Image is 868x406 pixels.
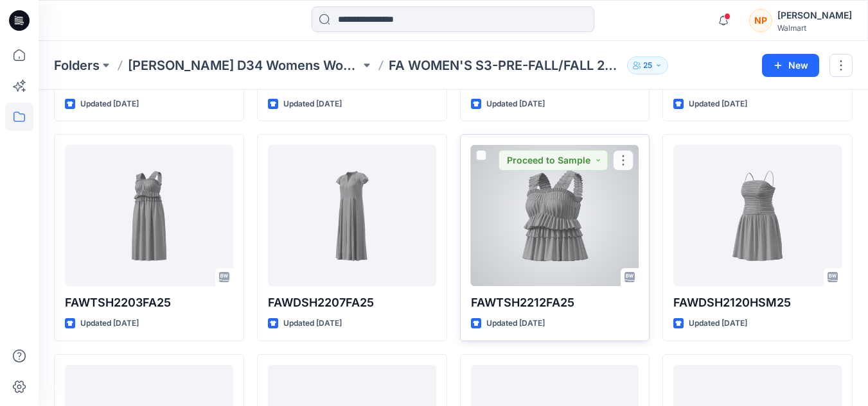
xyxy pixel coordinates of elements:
p: FAWTSH2212FA25 [471,294,639,312]
a: FAWTSH2203FA25 [65,145,233,286]
p: Updated [DATE] [80,97,139,111]
p: FAWDSH2207FA25 [268,294,436,312]
button: 25 [627,56,668,74]
p: Updated [DATE] [80,317,139,330]
div: NP [749,9,772,32]
p: Updated [DATE] [486,317,545,330]
p: Updated [DATE] [283,317,342,330]
p: Updated [DATE] [689,317,747,330]
p: Updated [DATE] [283,97,342,111]
p: Updated [DATE] [689,97,747,111]
a: FAWDSH2120HSM25 [673,145,842,286]
div: Walmart [777,23,852,33]
p: FA WOMEN'S S3-PRE-FALL/FALL 2025 [389,56,621,74]
p: Updated [DATE] [486,97,545,111]
a: [PERSON_NAME] D34 Womens Wovens [128,56,360,74]
a: FAWTSH2212FA25 [471,145,639,286]
a: FAWDSH2207FA25 [268,145,436,286]
a: Folders [54,56,100,74]
p: FAWDSH2120HSM25 [673,294,842,312]
p: 25 [643,58,652,72]
div: [PERSON_NAME] [777,8,852,23]
button: New [762,54,819,77]
p: FAWTSH2203FA25 [65,294,233,312]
